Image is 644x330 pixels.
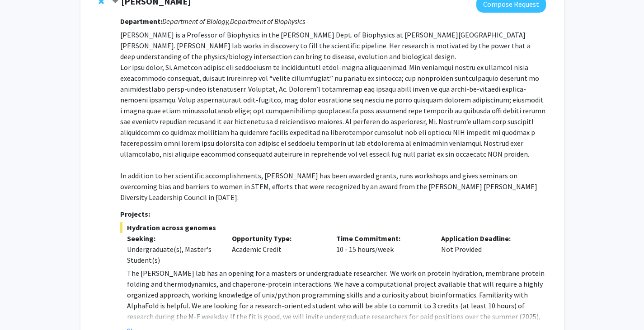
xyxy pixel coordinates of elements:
[120,17,162,26] strong: Department:
[441,233,532,244] p: Application Deadline:
[225,233,330,265] div: Academic Credit
[230,17,305,26] i: Department of Biophysics
[120,29,545,203] p: [PERSON_NAME] is a Professor of Biophysics in the [PERSON_NAME] Dept. of Biophysics at [PERSON_NA...
[120,209,150,218] strong: Projects:
[7,289,38,323] iframe: Chat
[232,233,323,244] p: Opportunity Type:
[329,233,434,265] div: 10 - 15 hours/week
[434,233,539,265] div: Not Provided
[120,222,545,233] span: Hydration across genomes
[127,233,218,244] p: Seeking:
[162,17,230,26] i: Department of Biology,
[336,233,428,244] p: Time Commitment:
[127,244,218,265] div: Undergraduate(s), Master's Student(s)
